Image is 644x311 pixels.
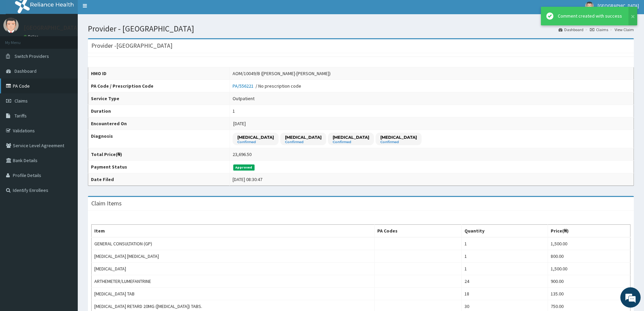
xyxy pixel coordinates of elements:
p: [MEDICAL_DATA] [285,134,321,140]
span: Approved [233,164,255,171]
th: Date Filed [88,173,230,186]
td: 18 [462,288,548,300]
div: Chat with us now [35,38,114,47]
span: [GEOGRAPHIC_DATA] [598,3,639,9]
small: Confirmed [380,140,417,144]
span: Switch Providers [15,53,49,59]
th: PA Codes [375,225,462,238]
td: ARTHEMETER/LUMEFANTRINE [92,275,375,288]
th: Item [92,225,375,238]
th: Quantity [462,225,548,238]
p: [MEDICAL_DATA] [333,134,369,140]
a: Claims [590,27,608,32]
td: [MEDICAL_DATA] [92,263,375,275]
a: View Claim [615,27,634,32]
small: Confirmed [333,140,369,144]
img: d_794563401_company_1708531726252_794563401 [13,34,27,51]
td: 24 [462,275,548,288]
th: Duration [88,105,230,117]
img: User Image [3,18,19,33]
div: Outpatient [233,95,255,102]
th: Payment Status [88,161,230,173]
td: 1,500.00 [548,263,630,275]
span: We're online! [39,85,93,154]
div: Minimize live chat window [111,3,127,20]
th: Price(₦) [548,225,630,238]
td: 1 [462,250,548,263]
span: Dashboard [15,68,37,74]
td: 1 [462,237,548,250]
small: Confirmed [285,140,321,144]
a: Dashboard [558,27,583,32]
div: 1 [233,108,235,114]
td: 800.00 [548,250,630,263]
p: [GEOGRAPHIC_DATA] [24,25,79,31]
td: [MEDICAL_DATA] TAB [92,288,375,300]
th: Diagnosis [88,130,230,148]
td: 1 [462,263,548,275]
a: Online [24,34,40,39]
td: 135.00 [548,288,630,300]
td: GENERAL CONSULTATION (GP) [92,237,375,250]
span: Claims [15,98,28,104]
div: Comment created with success [558,13,622,20]
td: 900.00 [548,275,630,288]
h3: Claim Items [91,200,122,206]
textarea: Type your message and hit 'Enter' [3,185,129,208]
img: User Image [585,2,594,10]
small: Confirmed [237,140,274,144]
th: HMO ID [88,67,230,80]
th: Encountered On [88,117,230,130]
th: Service Type [88,92,230,105]
th: Total Price(₦) [88,148,230,161]
div: [DATE] 08:30:47 [233,176,262,183]
h1: Provider - [GEOGRAPHIC_DATA] [88,24,634,33]
span: [DATE] [233,120,246,127]
h3: Provider - [GEOGRAPHIC_DATA] [91,43,172,49]
p: [MEDICAL_DATA] [380,134,417,140]
div: / No prescription code [233,83,301,89]
div: AOM/10049/B ([PERSON_NAME]-[PERSON_NAME]) [233,70,331,77]
a: PA/556221 [233,83,256,89]
span: Tariffs [15,113,27,119]
td: 1,500.00 [548,237,630,250]
p: [MEDICAL_DATA] [237,134,274,140]
td: [MEDICAL_DATA] [MEDICAL_DATA] [92,250,375,263]
div: 23,696.50 [233,151,252,158]
th: PA Code / Prescription Code [88,80,230,92]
